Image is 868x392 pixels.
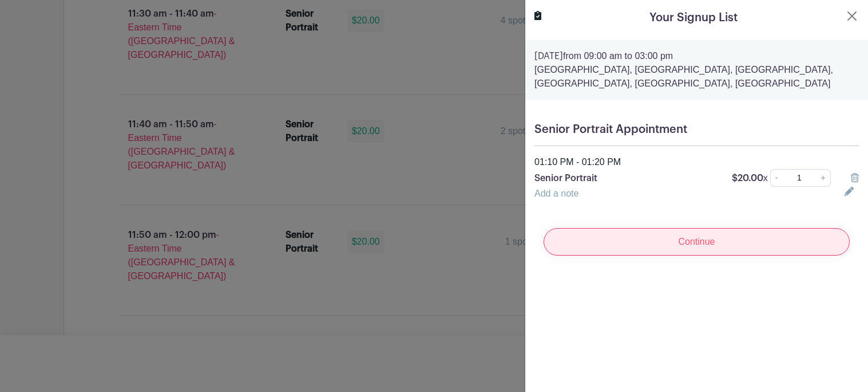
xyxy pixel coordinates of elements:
[534,189,578,198] a: Add a note
[649,9,738,26] h5: Your Signup List
[534,52,563,61] strong: [DATE]
[534,63,859,91] p: [GEOGRAPHIC_DATA], [GEOGRAPHIC_DATA], [GEOGRAPHIC_DATA], [GEOGRAPHIC_DATA], [GEOGRAPHIC_DATA], [G...
[732,171,768,185] p: $20.00
[770,169,783,187] a: -
[817,169,831,187] a: +
[534,49,859,63] p: from 09:00 am to 03:00 pm
[534,123,859,136] h5: Senior Portrait Appointment
[544,228,850,256] input: Continue
[528,155,866,169] div: 01:10 PM - 01:20 PM
[763,173,768,183] span: x
[845,9,859,23] button: Close
[534,171,718,185] p: Senior Portrait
